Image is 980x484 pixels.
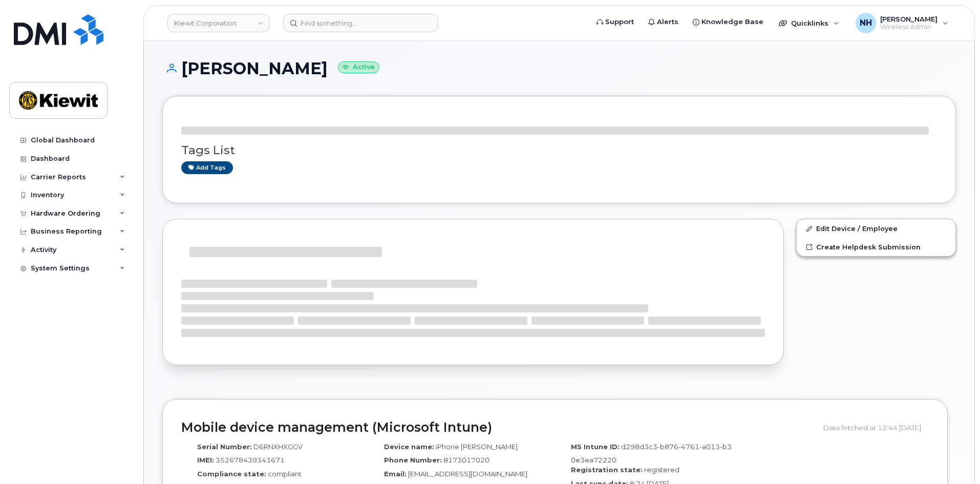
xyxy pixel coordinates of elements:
[571,465,643,475] label: Registration state:
[797,219,955,238] a: Edit Device / Employee
[197,455,214,465] label: IMEI:
[571,443,732,465] span: d298d3c3-b876-4761-a013-b30e3ea72220
[253,443,303,451] span: D6RNXHXGGV
[216,456,285,464] span: 352678439343671
[797,238,955,256] a: Create Helpdesk Submission
[571,442,620,452] label: MS Intune ID:
[181,144,937,157] h3: Tags List
[338,61,379,73] small: Active
[436,443,518,451] span: iPhone [PERSON_NAME]
[197,469,266,479] label: Compliance state:
[197,442,252,452] label: Serial Number:
[823,418,929,437] div: Data fetched at 12:44 [DATE]
[408,470,527,478] span: [EMAIL_ADDRESS][DOMAIN_NAME]
[268,470,302,478] span: compliant
[181,161,233,174] a: Add tags
[443,456,489,464] span: 8173017020
[644,466,679,474] span: registered
[384,442,434,452] label: Device name:
[181,420,816,435] h2: Mobile device management (Microsoft Intune)
[384,455,442,465] label: Phone Number:
[384,469,407,479] label: Email:
[162,59,956,77] h1: [PERSON_NAME]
